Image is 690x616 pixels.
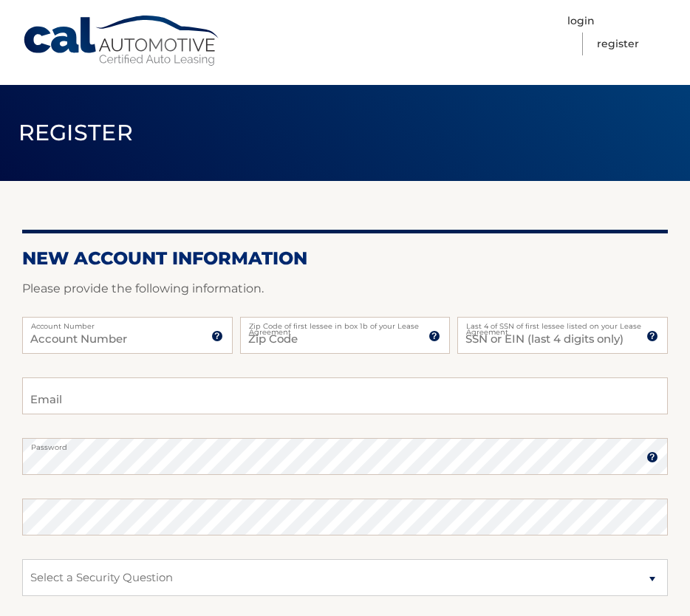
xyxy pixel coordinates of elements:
[22,438,668,450] label: Password
[22,15,222,67] a: Cal Automotive
[240,317,451,335] label: Zip Code of first lessee in box 1b of your Lease Agreement
[211,330,223,342] img: tooltip.svg
[22,317,233,329] label: Account Number
[18,119,134,146] span: Register
[22,377,668,414] input: Email
[428,330,440,342] img: tooltip.svg
[597,32,639,55] a: Register
[646,330,658,342] img: tooltip.svg
[22,247,668,270] h2: New Account Information
[22,317,233,354] input: Account Number
[457,317,668,335] label: Last 4 of SSN of first lessee listed on your Lease Agreement
[22,278,668,299] p: Please provide the following information.
[567,10,595,32] a: Login
[240,317,451,354] input: Zip Code
[457,317,668,354] input: SSN or EIN (last 4 digits only)
[646,451,658,463] img: tooltip.svg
